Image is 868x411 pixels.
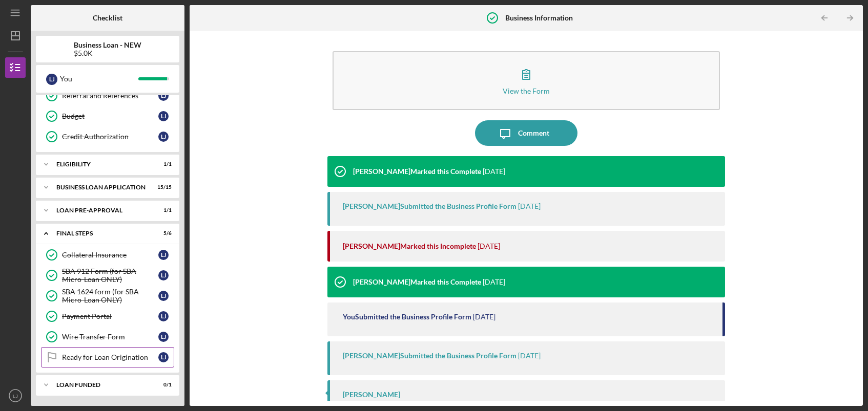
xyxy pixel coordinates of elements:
[62,251,158,259] div: Collateral Insurance
[41,245,174,265] a: Collateral InsuranceLJ
[518,352,541,360] time: 2025-08-04 15:16
[158,311,169,321] div: L J
[343,242,476,250] div: [PERSON_NAME] Marked this Incomplete
[46,74,57,85] div: L J
[505,14,573,22] b: Business Information
[333,51,720,110] button: View the Form
[62,92,158,100] div: Referral and References
[503,87,550,95] div: View the Form
[60,70,138,88] div: You
[518,202,541,210] time: 2025-08-08 03:34
[153,207,172,213] div: 1 / 1
[41,286,174,306] a: SBA 1624 form (for SBA Micro-Loan ONLY)LJ
[158,270,169,280] div: L J
[62,267,158,284] div: SBA 912 Form (for SBA Micro-Loan ONLY)
[158,132,169,142] div: L J
[153,184,172,190] div: 15 / 15
[62,312,158,320] div: Payment Portal
[518,120,549,146] div: Comment
[41,106,174,126] a: BudgetLJ
[62,133,158,141] div: Credit Authorization
[343,313,471,321] div: You Submitted the Business Profile Form
[13,393,18,399] text: LJ
[41,306,174,327] a: Payment PortalLJ
[41,265,174,286] a: SBA 912 Form (for SBA Micro-Loan ONLY)LJ
[62,112,158,120] div: Budget
[158,250,169,260] div: L J
[41,85,174,106] a: Referral and ReferencesLJ
[153,382,172,388] div: 0 / 1
[41,327,174,347] a: Wire Transfer FormLJ
[41,126,174,147] a: Credit AuthorizationLJ
[56,382,146,388] div: LOAN FUNDED
[478,242,500,250] time: 2025-08-08 03:33
[153,230,172,236] div: 5 / 6
[41,347,174,367] a: Ready for Loan OriginationLJ
[5,385,26,406] button: LJ
[158,332,169,342] div: L J
[483,278,505,286] time: 2025-08-04 17:00
[62,353,158,361] div: Ready for Loan Origination
[62,333,158,341] div: Wire Transfer Form
[353,278,481,286] div: [PERSON_NAME] Marked this Complete
[343,352,516,360] div: [PERSON_NAME] Submitted the Business Profile Form
[158,111,169,121] div: L J
[153,161,172,167] div: 1 / 1
[473,313,495,321] time: 2025-08-04 16:15
[483,167,505,176] time: 2025-08-08 03:34
[56,161,146,167] div: ELIGIBILITY
[56,230,146,236] div: FINAL STEPS
[74,49,141,57] div: $5.0K
[343,391,400,399] div: [PERSON_NAME]
[475,120,577,146] button: Comment
[62,288,158,304] div: SBA 1624 form (for SBA Micro-Loan ONLY)
[158,91,169,101] div: L J
[56,207,146,213] div: LOAN PRE-APPROVAL
[343,202,516,210] div: [PERSON_NAME] Submitted the Business Profile Form
[56,184,146,190] div: BUSINESS LOAN APPLICATION
[93,14,122,22] b: Checklist
[158,352,169,362] div: L J
[158,291,169,301] div: L J
[74,41,141,49] b: Business Loan - NEW
[353,167,481,176] div: [PERSON_NAME] Marked this Complete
